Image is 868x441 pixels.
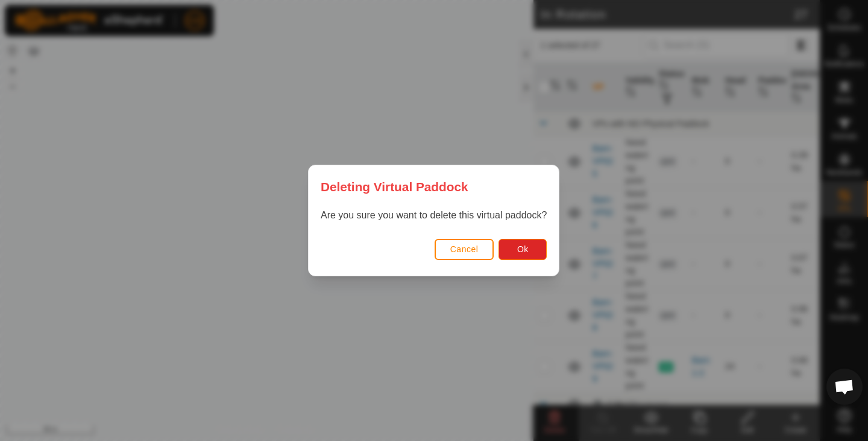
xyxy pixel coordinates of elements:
div: Open chat [826,369,863,405]
span: Ok [517,244,529,254]
span: Deleting Virtual Paddock [321,177,468,196]
button: Ok [499,239,547,260]
button: Cancel [435,239,494,260]
span: Cancel [450,244,479,254]
p: Are you sure you want to delete this virtual paddock? [321,208,547,223]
